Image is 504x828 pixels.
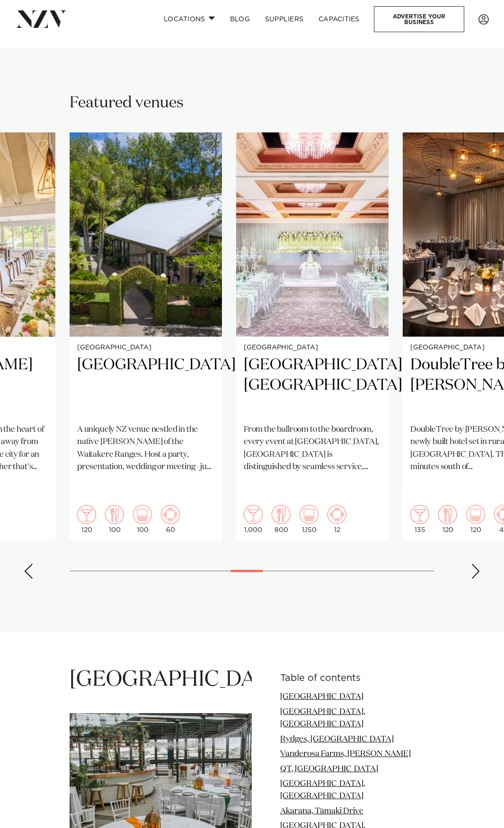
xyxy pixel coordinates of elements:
[311,9,367,29] a: Capacities
[280,693,363,701] a: [GEOGRAPHIC_DATA]
[280,807,363,815] a: Akarana, Tāmaki Drive
[272,505,291,524] img: dining.png
[15,10,67,27] img: nzv-logo.png
[410,505,429,533] div: 135
[77,424,214,473] p: A uniquely NZ venue nestled in the native [PERSON_NAME] of the Waitakere Ranges. Host a party, pr...
[466,505,485,524] img: theatre.png
[280,750,411,758] a: Vanderosa Farms, [PERSON_NAME]
[410,505,429,524] img: cocktail.png
[244,344,381,351] small: [GEOGRAPHIC_DATA]
[280,765,378,773] a: QT, [GEOGRAPHIC_DATA]
[70,93,184,113] h2: Featured venues
[280,780,365,800] a: [GEOGRAPHIC_DATA], [GEOGRAPHIC_DATA]
[257,9,311,29] a: SUPPLIERS
[222,9,257,29] a: BLOG
[105,505,124,533] div: 100
[466,505,485,533] div: 120
[280,673,434,683] h6: Table of contents
[280,735,394,743] a: Rydges, [GEOGRAPHIC_DATA]
[300,505,318,524] img: theatre.png
[77,344,214,351] small: [GEOGRAPHIC_DATA]
[244,505,263,524] img: cocktail.png
[244,505,263,533] div: 1,000
[105,505,124,524] img: dining.png
[77,355,214,416] h2: [GEOGRAPHIC_DATA]
[272,505,291,533] div: 800
[156,9,222,29] a: Locations
[244,424,381,473] p: From the ballroom to the boardroom, every event at [GEOGRAPHIC_DATA], [GEOGRAPHIC_DATA] is distin...
[161,505,180,533] div: 60
[77,505,96,533] div: 120
[300,505,318,533] div: 1,150
[280,708,365,728] a: [GEOGRAPHIC_DATA], [GEOGRAPHIC_DATA]
[70,666,252,694] h1: [GEOGRAPHIC_DATA]
[327,505,346,533] div: 12
[438,505,457,533] div: 120
[244,355,381,416] h2: [GEOGRAPHIC_DATA], [GEOGRAPHIC_DATA]
[236,132,389,541] a: [GEOGRAPHIC_DATA] [GEOGRAPHIC_DATA], [GEOGRAPHIC_DATA] From the ballroom to the boardroom, every ...
[133,505,152,524] img: theatre.png
[70,132,222,541] swiper-slide: 12 / 25
[374,6,464,32] a: Advertise your business
[327,505,346,524] img: meeting.png
[133,505,152,533] div: 100
[77,505,96,524] img: cocktail.png
[161,505,180,524] img: meeting.png
[438,505,457,524] img: dining.png
[70,132,222,541] a: [GEOGRAPHIC_DATA] [GEOGRAPHIC_DATA] A uniquely NZ venue nestled in the native [PERSON_NAME] of th...
[236,132,389,541] swiper-slide: 13 / 25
